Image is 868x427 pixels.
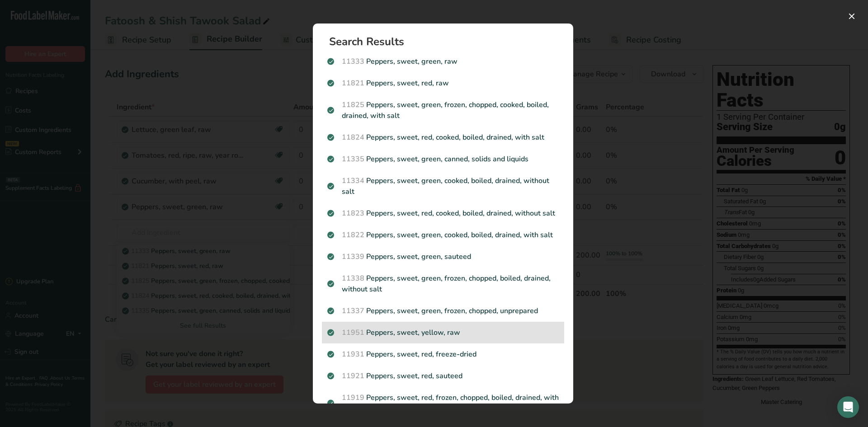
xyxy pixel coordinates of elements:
p: Peppers, sweet, green, sauteed [327,251,559,262]
span: 11919 [342,393,364,403]
span: 11337 [342,306,364,316]
p: Peppers, sweet, green, canned, solids and liquids [327,154,559,164]
p: Peppers, sweet, green, cooked, boiled, drained, with salt [327,230,559,240]
span: 11921 [342,371,364,381]
p: Peppers, sweet, red, sauteed [327,371,559,381]
p: Peppers, sweet, red, cooked, boiled, drained, without salt [327,208,559,219]
p: Peppers, sweet, red, cooked, boiled, drained, with salt [327,132,559,143]
p: Peppers, sweet, green, raw [327,56,559,67]
span: 11335 [342,154,364,164]
span: 11822 [342,230,364,240]
span: 11333 [342,56,364,66]
p: Peppers, sweet, red, raw [327,78,559,89]
p: Peppers, sweet, green, frozen, chopped, unprepared [327,305,559,316]
p: Peppers, sweet, green, cooked, boiled, drained, without salt [327,175,559,197]
p: Peppers, sweet, green, frozen, chopped, cooked, boiled, drained, with salt [327,99,559,121]
span: 11821 [342,78,364,88]
span: 11951 [342,328,364,338]
p: Peppers, sweet, red, freeze-dried [327,349,559,360]
h1: Search Results [329,36,564,47]
p: Peppers, sweet, red, frozen, chopped, boiled, drained, with salt [327,392,559,414]
span: 11825 [342,100,364,110]
span: 11339 [342,252,364,262]
span: 11931 [342,349,364,359]
span: 11338 [342,273,364,283]
p: Peppers, sweet, green, frozen, chopped, boiled, drained, without salt [327,273,559,295]
span: 11823 [342,208,364,218]
span: 11824 [342,132,364,142]
p: Peppers, sweet, yellow, raw [327,327,559,338]
span: 11334 [342,176,364,186]
div: Open Intercom Messenger [837,396,859,418]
